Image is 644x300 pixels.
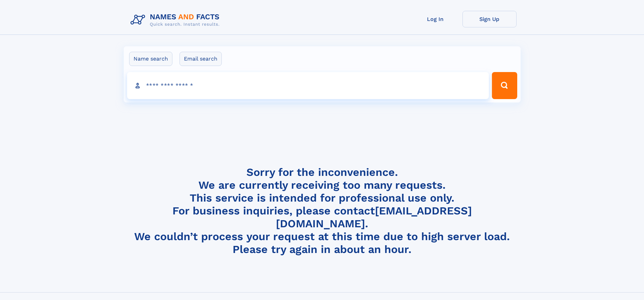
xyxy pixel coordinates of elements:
[408,11,462,27] a: Log In
[129,52,172,66] label: Name search
[128,11,225,29] img: Logo Names and Facts
[180,52,222,66] label: Email search
[128,166,517,256] h4: Sorry for the inconvenience. We are currently receiving too many requests. This service is intend...
[492,72,517,99] button: Search Button
[127,72,489,99] input: search input
[462,11,517,27] a: Sign Up
[276,204,472,230] a: [EMAIL_ADDRESS][DOMAIN_NAME]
